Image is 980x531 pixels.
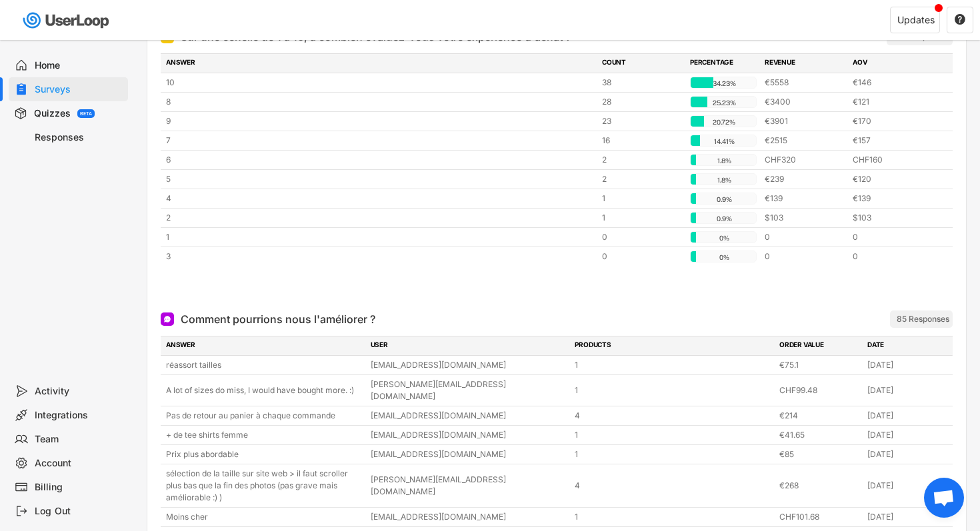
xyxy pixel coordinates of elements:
[35,433,123,446] div: Team
[867,359,947,371] div: [DATE]
[765,173,845,185] div: €239
[853,57,933,69] div: AOV
[166,410,363,422] div: Pas de retour au panier à chaque commande
[765,193,845,205] div: €139
[779,410,859,422] div: €214
[924,478,964,518] div: Ouvrir le chat
[693,97,755,109] div: 25.23%
[693,193,755,205] div: 0.9%
[765,251,845,263] div: 0
[853,231,933,243] div: 0
[575,511,771,523] div: 1
[575,359,771,371] div: 1
[853,251,933,263] div: 0
[765,231,845,243] div: 0
[602,115,682,127] div: 23
[602,96,682,108] div: 28
[166,429,363,441] div: + de tee shirts femme
[693,135,755,147] div: 14.41%
[166,251,594,263] div: 3
[35,83,123,96] div: Surveys
[693,232,755,244] div: 0%
[765,135,845,147] div: €2515
[765,77,845,89] div: €5558
[779,429,859,441] div: €41.65
[693,77,755,89] div: 34.23%
[35,59,123,72] div: Home
[166,212,594,224] div: 2
[166,340,363,352] div: ANSWER
[166,115,594,127] div: 9
[602,251,682,263] div: 0
[897,314,949,324] div: 85 Responses
[693,116,755,128] div: 20.72%
[853,115,933,127] div: €170
[166,384,363,396] div: A lot of sizes do miss, I would have bought more. :)
[853,212,933,224] div: $103
[897,15,935,25] div: Updates
[602,57,682,69] div: COUNT
[853,77,933,89] div: €146
[166,511,363,523] div: Moins cher
[575,340,771,352] div: PRODUCTS
[955,13,965,25] text: 
[371,359,567,371] div: [EMAIL_ADDRESS][DOMAIN_NAME]
[602,231,682,243] div: 0
[765,154,845,166] div: CHF320
[693,213,755,225] div: 0.9%
[602,135,682,147] div: 16
[371,340,567,352] div: USER
[35,505,123,518] div: Log Out
[166,231,594,243] div: 1
[867,429,947,441] div: [DATE]
[35,481,123,494] div: Billing
[867,384,947,396] div: [DATE]
[163,315,171,323] img: Open Ended
[602,77,682,89] div: 38
[166,193,594,205] div: 4
[166,77,594,89] div: 10
[867,480,947,492] div: [DATE]
[371,410,567,422] div: [EMAIL_ADDRESS][DOMAIN_NAME]
[867,511,947,523] div: [DATE]
[693,155,755,167] div: 1.8%
[35,457,123,470] div: Account
[779,359,859,371] div: €75.1
[853,173,933,185] div: €120
[765,212,845,224] div: $103
[35,409,123,422] div: Integrations
[34,107,71,120] div: Quizzes
[371,448,567,460] div: [EMAIL_ADDRESS][DOMAIN_NAME]
[765,57,845,69] div: REVENUE
[853,154,933,166] div: CHF160
[371,474,567,498] div: [PERSON_NAME][EMAIL_ADDRESS][DOMAIN_NAME]
[35,131,123,144] div: Responses
[602,173,682,185] div: 2
[575,384,771,396] div: 1
[954,14,966,26] button: 
[867,340,947,352] div: DATE
[779,384,859,396] div: CHF99.48
[779,340,859,352] div: ORDER VALUE
[693,174,755,186] div: 1.8%
[166,154,594,166] div: 6
[575,480,771,492] div: 4
[166,448,363,460] div: Prix plus abordable
[765,115,845,127] div: €3901
[693,251,755,263] div: 0%
[602,193,682,205] div: 1
[166,359,363,371] div: réassort tailles
[371,378,567,402] div: [PERSON_NAME][EMAIL_ADDRESS][DOMAIN_NAME]
[575,429,771,441] div: 1
[166,96,594,108] div: 8
[779,511,859,523] div: CHF101.68
[853,193,933,205] div: €139
[602,212,682,224] div: 1
[371,429,567,441] div: [EMAIL_ADDRESS][DOMAIN_NAME]
[166,173,594,185] div: 5
[779,448,859,460] div: €85
[867,410,947,422] div: [DATE]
